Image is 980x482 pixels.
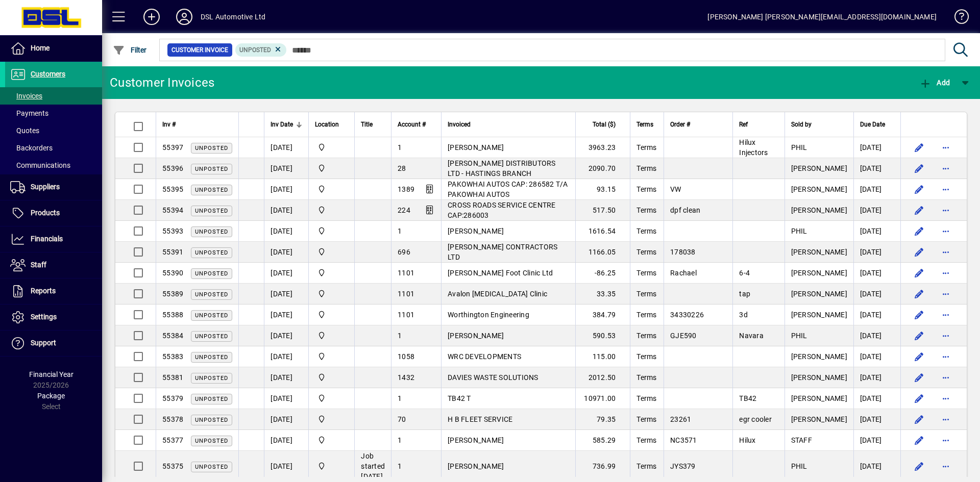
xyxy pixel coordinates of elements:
span: Communications [10,161,70,169]
div: Account # [398,119,435,130]
div: Inv Date [271,119,302,130]
span: Terms [636,311,656,319]
td: [DATE] [853,179,900,200]
span: Central [315,461,348,472]
button: More options [938,139,954,156]
span: 1101 [398,290,414,298]
span: Unposted [195,312,228,319]
span: Unposted [195,438,228,444]
td: [DATE] [853,409,900,430]
span: Central [315,393,348,404]
span: 55375 [162,462,183,470]
span: Navara [739,332,764,340]
span: STAFF [791,436,812,444]
td: [DATE] [264,388,308,409]
a: Quotes [5,122,102,139]
span: TB42 [739,394,756,402]
span: Terms [636,436,656,444]
button: Edit [911,307,927,323]
button: More options [938,432,954,448]
span: NC3571 [670,436,697,444]
span: Total ($) [593,119,616,130]
button: More options [938,202,954,218]
span: PHIL [791,227,807,235]
span: 55379 [162,394,183,402]
span: CROSS ROADS SERVICE CENTRE CAP:286003 [448,201,556,219]
td: 10971.00 [575,388,630,409]
span: [PERSON_NAME] [791,373,847,382]
td: 93.15 [575,179,630,200]
td: [DATE] [264,284,308,305]
span: Sold by [791,119,812,130]
span: Location [315,119,339,130]
td: [DATE] [264,305,308,325]
span: 55394 [162,206,183,214]
span: Unposted [195,375,228,382]
span: [PERSON_NAME] [448,332,504,340]
span: Hilux [739,436,755,444]
div: Due Date [860,119,894,130]
span: Terms [636,394,656,402]
span: [PERSON_NAME] [448,436,504,444]
span: Terms [636,332,656,340]
span: [PERSON_NAME] [791,185,847,193]
a: Financials [5,226,102,252]
span: Terms [636,352,656,361]
div: Invoiced [448,119,569,130]
button: More options [938,458,954,474]
button: Add [917,73,952,92]
span: Central [315,330,348,341]
a: Suppliers [5,174,102,200]
button: Edit [911,223,927,239]
button: Edit [911,369,927,386]
span: Support [31,339,56,347]
span: WRC DEVELOPMENTS [448,352,521,361]
span: 6-4 [739,269,750,277]
div: Customer Invoices [110,74,214,91]
span: Quotes [10,126,39,135]
span: 1058 [398,352,414,361]
span: Terms [636,119,653,130]
td: 384.79 [575,305,630,325]
span: 28 [398,164,406,172]
span: Central [315,288,348,299]
span: Central [315,309,348,320]
span: Due Date [860,119,885,130]
button: More options [938,244,954,260]
span: PAKOWHAI AUTOS CAP: 286582 T/A PAKOWHAI AUTOS [448,180,568,198]
td: 2090.70 [575,158,630,179]
div: Order # [670,119,726,130]
td: [DATE] [853,388,900,409]
td: [DATE] [264,242,308,263]
button: More options [938,223,954,239]
span: Terms [636,269,656,277]
td: 3963.23 [575,137,630,158]
span: Terms [636,248,656,256]
span: Unposted [195,145,228,151]
div: Location [315,119,348,130]
span: 55388 [162,311,183,319]
span: Backorders [10,144,53,152]
td: [DATE] [264,158,308,179]
span: [PERSON_NAME] [791,269,847,277]
button: Edit [911,202,927,218]
span: Inv # [162,119,176,130]
div: [PERSON_NAME] [PERSON_NAME][EMAIL_ADDRESS][DOMAIN_NAME] [707,9,937,25]
td: 590.53 [575,325,630,346]
span: Terms [636,143,656,151]
span: [PERSON_NAME] [791,394,847,402]
button: More options [938,348,954,365]
span: 1 [398,227,402,235]
span: Unposted [195,464,228,470]
span: 55396 [162,164,183,172]
span: Central [315,414,348,425]
span: Filter [113,46,147,54]
span: JYS379 [670,462,696,470]
span: Terms [636,415,656,423]
span: H B FLEET SERVICE [448,415,512,423]
span: Invoices [10,92,42,100]
td: [DATE] [853,367,900,388]
span: 1 [398,394,402,402]
span: Unposted [195,291,228,298]
span: 55381 [162,373,183,382]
